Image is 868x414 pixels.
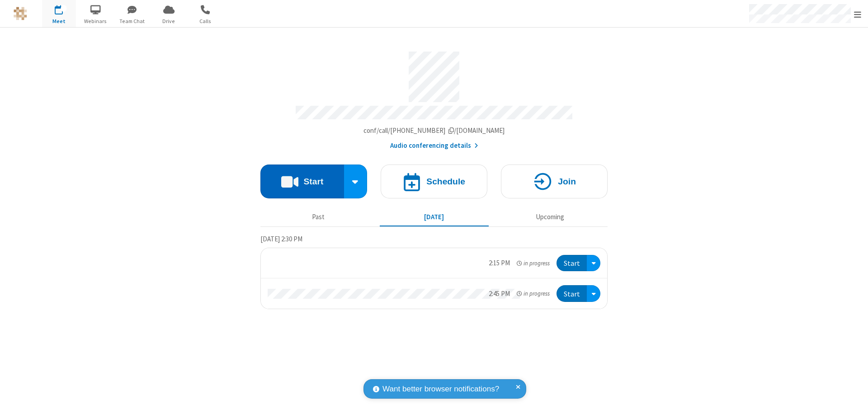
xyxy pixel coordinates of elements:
[501,165,608,198] button: Join
[517,259,550,268] em: in progress
[557,285,587,302] button: Start
[344,165,368,198] div: Start conference options
[495,208,604,226] button: Upcoming
[260,235,302,243] span: [DATE] 2:30 PM
[587,285,600,302] div: Open menu
[260,45,608,151] section: Account details
[380,208,489,226] button: [DATE]
[42,17,76,25] span: Meet
[152,17,186,25] span: Drive
[189,17,222,25] span: Calls
[390,141,478,151] button: Audio conferencing details
[557,255,587,272] button: Start
[489,258,510,268] div: 2:15 PM
[517,289,550,298] em: in progress
[260,165,344,198] button: Start
[558,177,576,186] h4: Join
[61,5,67,12] div: 2
[382,383,499,395] span: Want better browser notifications?
[363,126,505,136] button: Copy my meeting room linkCopy my meeting room link
[845,390,861,408] iframe: Chat
[260,234,608,309] section: Today's Meetings
[115,17,149,25] span: Team Chat
[14,7,27,20] img: QA Selenium DO NOT DELETE OR CHANGE
[79,17,113,25] span: Webinars
[363,126,505,135] span: Copy my meeting room link
[303,177,323,186] h4: Start
[381,165,487,198] button: Schedule
[489,289,510,299] div: 2:45 PM
[264,208,373,226] button: Past
[426,177,465,186] h4: Schedule
[587,255,600,272] div: Open menu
